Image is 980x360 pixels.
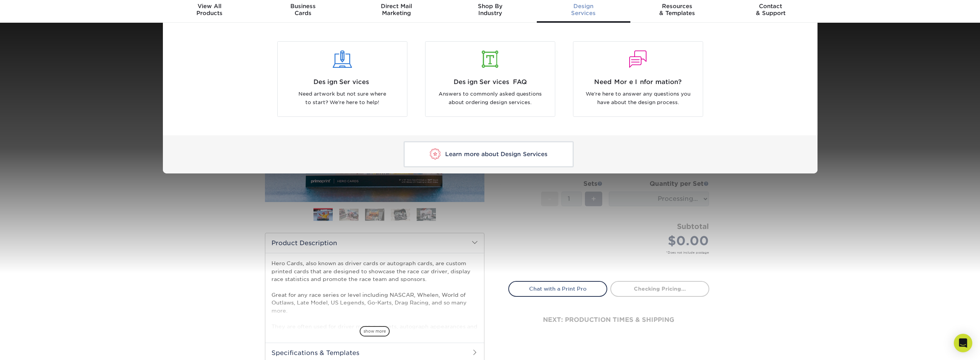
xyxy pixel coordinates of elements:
span: Resources [630,3,724,10]
a: Chat with a Print Pro [508,281,607,296]
span: Design [537,3,630,10]
a: Design Services FAQ Answers to commonly asked questions about ordering design services. [422,41,558,117]
div: Open Intercom Messenger [954,334,972,352]
div: Products [163,3,256,17]
div: & Support [724,3,818,17]
span: Need More Information? [579,77,697,87]
p: Need artwork but not sure where to start? We're here to help! [283,90,401,107]
a: Checking Pricing... [610,281,709,296]
span: Direct Mail [350,3,443,10]
div: Marketing [350,3,443,17]
div: Services [537,3,630,17]
span: View All [163,3,256,10]
span: Shop By [443,3,537,10]
a: Learn more about Design Services [404,141,574,167]
div: & Templates [630,3,724,17]
span: Design Services [283,77,401,87]
span: show more [360,326,390,336]
a: Design Services Need artwork but not sure where to start? We're here to help! [274,41,410,117]
span: Design Services FAQ [431,77,549,87]
div: Industry [443,3,537,17]
div: Cards [256,3,350,17]
div: next: production times & shipping [508,297,709,343]
p: We're here to answer any questions you have about the design process. [579,90,697,107]
p: Answers to commonly asked questions about ordering design services. [431,90,549,107]
span: Contact [724,3,818,10]
span: Learn more about Design Services [445,151,548,158]
span: Business [256,3,350,10]
a: Need More Information? We're here to answer any questions you have about the design process. [570,41,706,117]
